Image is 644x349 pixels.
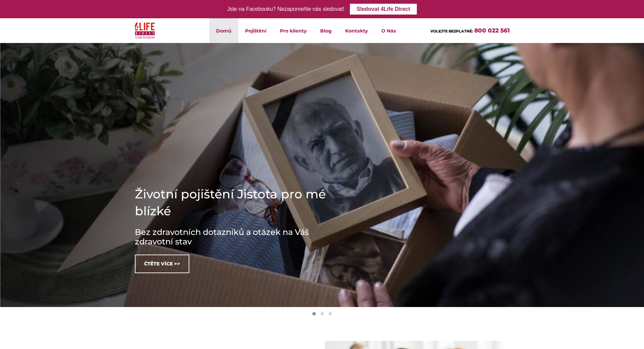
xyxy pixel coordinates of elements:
[313,18,338,43] a: Blog
[474,27,510,34] a: 800 022 561
[430,29,473,34] span: VOLEJTE BEZPLATNĚ:
[227,4,344,14] div: Jste na Facebooku? Nezapomeňte nás sledovat!
[135,255,189,273] a: Čtěte více >>
[135,227,338,246] h3: Bez zdravotních dotazníků a otázek na Váš zdravotní stav
[135,186,338,219] h1: Životní pojištění Jistota pro mé blízké
[135,21,155,40] img: 4Life Direct Česká republika logo
[338,18,375,43] a: Kontakty
[209,18,238,43] a: Domů
[350,4,417,15] a: Sledovat 4Life Direct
